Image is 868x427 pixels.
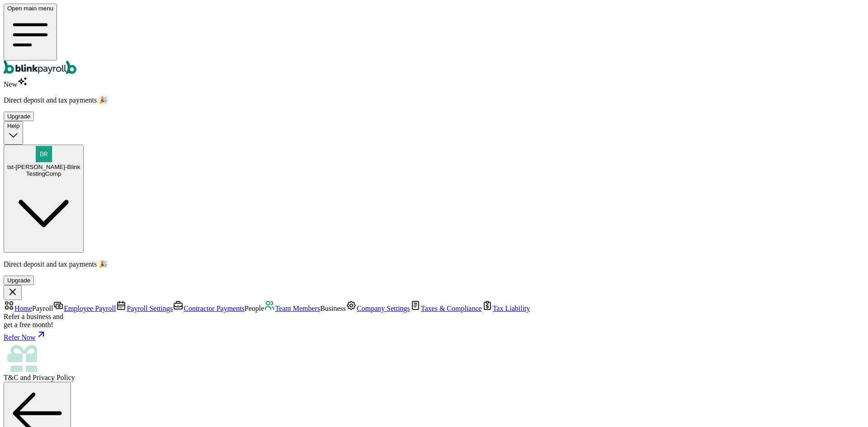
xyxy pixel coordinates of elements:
[4,112,34,121] button: Upgrade
[4,313,864,329] div: Refer a business and get a free month!
[4,145,84,253] button: tst-[PERSON_NAME]-BlinkTestingComp
[320,305,346,312] span: Business
[14,305,32,312] span: Home
[357,305,410,312] span: Company Settings
[53,305,116,312] a: Employee Payroll
[184,305,245,312] span: Contractor Payments
[173,305,245,312] a: Contractor Payments
[823,384,868,427] iframe: Chat Widget
[4,374,75,381] span: and
[493,305,530,312] span: Tax Liability
[4,80,28,88] span: New
[275,305,320,312] span: Team Members
[4,276,34,285] button: Upgrade
[7,113,30,120] div: Upgrade
[4,4,864,76] nav: Global
[7,170,80,177] div: TestingComp
[4,329,864,342] a: Refer Now
[127,305,173,312] span: Payroll Settings
[4,4,57,61] button: Open main menu
[7,164,80,170] span: tst-[PERSON_NAME]-Blink
[7,277,30,284] div: Upgrade
[4,300,864,382] nav: Sidebar
[4,96,864,104] p: Direct deposit and tax payments 🎉
[346,305,410,312] a: Company Settings
[4,260,864,268] p: Direct deposit and tax payments 🎉
[410,305,482,312] a: Taxes & Compliance
[4,121,23,144] button: Help
[32,305,53,312] span: Payroll
[421,305,482,312] span: Taxes & Compliance
[64,305,116,312] span: Employee Payroll
[482,305,530,312] a: Tax Liability
[245,305,264,312] span: People
[7,5,53,12] span: Open main menu
[264,305,320,312] a: Team Members
[116,305,173,312] a: Payroll Settings
[4,305,32,312] a: Home
[33,374,75,381] span: Privacy Policy
[7,122,19,129] span: Help
[4,374,19,381] span: T&C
